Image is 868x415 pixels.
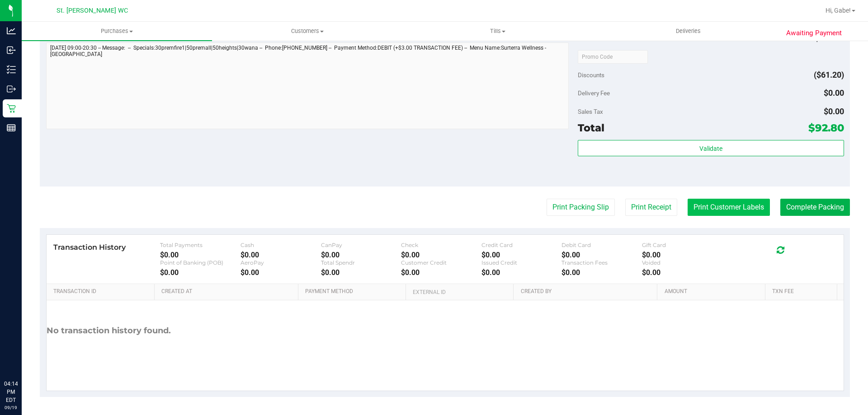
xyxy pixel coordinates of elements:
a: Created By [521,288,654,295]
inline-svg: Retail [7,104,16,113]
div: $0.00 [321,251,401,259]
div: Customer Credit [401,259,481,266]
div: Transaction Fees [561,259,642,266]
span: Hi, Gabe! [826,7,851,14]
button: Validate [578,140,844,156]
div: $0.00 [160,251,241,259]
div: No transaction history found. [47,300,171,361]
div: Check [401,242,481,248]
div: $0.00 [561,268,642,277]
a: Purchases [22,22,212,41]
span: Deliveries [664,27,713,35]
span: Subtotal [578,35,600,42]
inline-svg: Outbound [7,84,16,93]
div: $0.00 [321,268,401,277]
div: Voided [642,259,722,266]
div: Cash [241,242,321,248]
span: Delivery Fee [578,89,610,97]
span: Tills [403,27,592,35]
a: Created At [161,288,294,295]
div: CanPay [321,242,401,248]
div: $0.00 [642,251,722,259]
div: Credit Card [481,242,562,248]
span: $154.00 [815,33,844,43]
div: $0.00 [160,268,241,277]
span: Customers [212,27,402,35]
a: Deliveries [593,22,783,41]
button: Print Packing Slip [547,199,615,216]
span: Purchases [22,27,212,35]
inline-svg: Analytics [7,26,16,35]
div: AeroPay [241,259,321,266]
div: Total Payments [160,242,241,248]
div: $0.00 [481,251,562,259]
span: Discounts [578,67,604,83]
div: $0.00 [642,268,722,277]
p: 04:14 PM EDT [4,380,18,404]
div: Gift Card [642,242,722,248]
span: Total [578,121,604,134]
button: Complete Packing [780,199,850,216]
div: Debit Card [561,242,642,248]
span: $0.00 [824,88,844,98]
button: Print Receipt [625,199,677,216]
th: External ID [406,284,513,300]
span: Awaiting Payment [786,28,842,38]
button: Print Customer Labels [688,199,770,216]
div: $0.00 [241,251,321,259]
a: Amount [665,288,762,295]
a: Customers [212,22,402,41]
inline-svg: Inventory [7,65,16,74]
span: Sales Tax [578,108,603,115]
p: 09/19 [4,404,18,411]
div: $0.00 [401,251,481,259]
div: Total Spendr [321,259,401,266]
div: $0.00 [241,268,321,277]
a: Txn Fee [772,288,833,295]
span: Validate [699,145,722,152]
div: $0.00 [561,251,642,259]
inline-svg: Reports [7,123,16,132]
inline-svg: Inbound [7,46,16,55]
input: Promo Code [578,50,648,64]
div: Issued Credit [481,259,562,266]
div: $0.00 [481,268,562,277]
a: Payment Method [305,288,402,295]
span: St. [PERSON_NAME] WC [57,7,128,14]
div: $0.00 [401,268,481,277]
span: $92.80 [808,121,844,134]
span: $0.00 [824,107,844,116]
a: Tills [402,22,593,41]
div: Point of Banking (POB) [160,259,241,266]
a: Transaction ID [53,288,151,295]
span: ($61.20) [814,70,844,79]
